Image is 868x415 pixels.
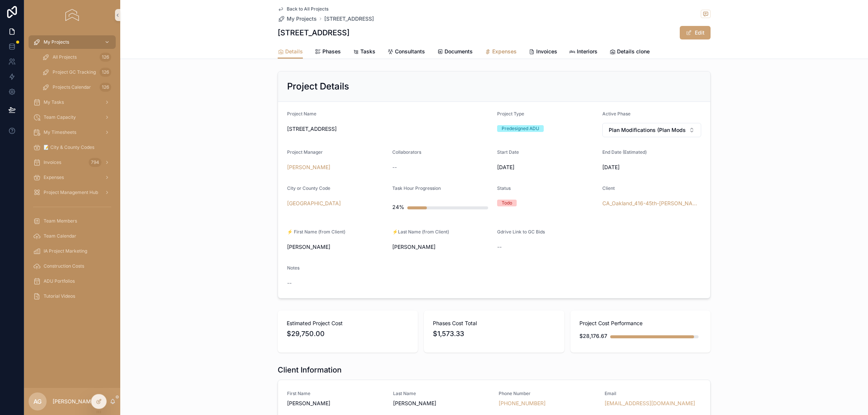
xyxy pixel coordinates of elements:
[497,164,596,171] span: [DATE]
[392,149,421,155] span: Collaborators
[433,320,555,327] span: Phases Cost Total
[44,248,87,254] span: IA Project Marketing
[100,68,111,77] div: 126
[392,229,449,235] span: ⚡️Last Name (from Client)
[29,95,116,109] a: My Tasks
[38,65,116,79] a: Project GC Tracking126
[278,15,317,23] a: My Projects
[609,45,650,60] a: Details clone
[287,185,330,191] span: City or County Code
[437,45,473,60] a: Documents
[44,233,76,239] span: Team Calendar
[492,48,517,55] span: Expenses
[529,45,557,60] a: Invoices
[33,397,42,406] span: AG
[497,229,545,235] span: Gdrive Link to GC Bids
[497,185,511,191] span: Status
[353,45,375,60] a: Tasks
[393,391,490,397] span: Last Name
[605,391,702,397] span: Email
[53,54,77,60] span: All Projects
[577,48,597,55] span: Interiors
[29,186,116,199] a: Project Management Hub
[392,200,404,215] div: 24%
[360,48,375,55] span: Tasks
[579,329,607,344] div: $28,176.67
[29,289,116,303] a: Tutorial Videos
[278,365,342,375] h1: Client Information
[278,6,328,12] a: Back to All Projects
[287,80,349,92] h2: Project Details
[44,144,94,150] span: 📝 City & County Codes
[617,48,650,55] span: Details clone
[609,126,686,134] span: Plan Modifications (Plan Mods)
[536,48,557,55] span: Invoices
[579,320,702,327] span: Project Cost Performance
[53,398,96,405] p: [PERSON_NAME]
[287,279,292,287] span: --
[445,48,473,55] span: Documents
[44,129,76,135] span: My Timesheets
[602,149,647,155] span: End Date (Estimated)
[29,214,116,228] a: Team Members
[287,243,386,251] span: [PERSON_NAME]
[395,48,425,55] span: Consultants
[29,111,116,124] a: Team Capacity
[602,185,615,191] span: Client
[392,185,441,191] span: Task Hour Progression
[602,164,702,171] span: [DATE]
[278,27,349,38] h1: [STREET_ADDRESS]
[433,329,555,339] span: $1,573.33
[44,159,61,165] span: Invoices
[29,156,116,169] a: Invoices794
[89,158,101,167] div: 794
[502,125,539,132] div: Predesigned ADU
[38,80,116,94] a: Projects Calendar126
[287,149,323,155] span: Project Manager
[605,400,695,407] a: [EMAIL_ADDRESS][DOMAIN_NAME]
[100,53,111,62] div: 126
[497,243,502,251] span: --
[29,229,116,243] a: Team Calendar
[29,141,116,154] a: 📝 City & County Codes
[287,15,317,23] span: My Projects
[287,229,345,235] span: ⚡️ First Name (from Client)
[24,30,120,388] div: scrollable content
[44,39,69,45] span: My Projects
[602,111,631,117] span: Active Phase
[29,35,116,49] a: My Projects
[287,200,341,207] a: [GEOGRAPHIC_DATA]
[499,400,546,407] a: [PHONE_NUMBER]
[285,48,303,55] span: Details
[44,114,76,120] span: Team Capacity
[602,200,702,207] a: CA_Oakland_416-45th-[PERSON_NAME]
[680,26,711,39] button: Edit
[392,243,491,251] span: [PERSON_NAME]
[287,111,316,117] span: Project Name
[387,45,425,60] a: Consultants
[38,50,116,64] a: All Projects126
[502,200,512,206] div: Todo
[287,400,384,407] span: [PERSON_NAME]
[44,263,84,269] span: Construction Costs
[278,45,303,59] a: Details
[287,164,330,171] a: [PERSON_NAME]
[497,111,524,117] span: Project Type
[53,84,91,90] span: Projects Calendar
[287,6,328,12] span: Back to All Projects
[44,189,98,195] span: Project Management Hub
[29,259,116,273] a: Construction Costs
[602,123,702,137] button: Select Button
[287,391,384,397] span: First Name
[29,126,116,139] a: My Timesheets
[499,391,596,397] span: Phone Number
[53,69,96,75] span: Project GC Tracking
[569,45,597,60] a: Interiors
[485,45,517,60] a: Expenses
[29,274,116,288] a: ADU Portfolios
[324,15,374,23] a: [STREET_ADDRESS]
[315,45,341,60] a: Phases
